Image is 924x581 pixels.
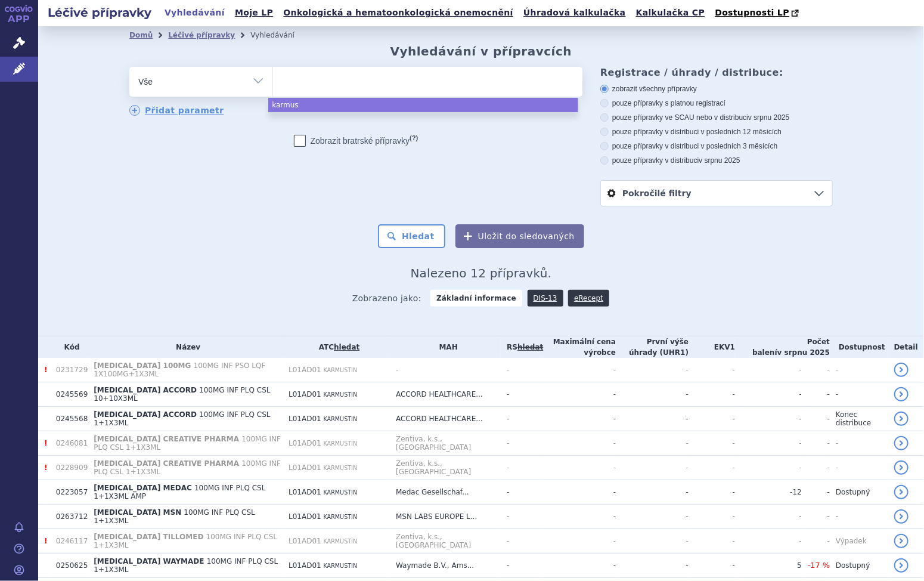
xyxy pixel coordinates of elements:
td: - [501,431,543,456]
span: [MEDICAL_DATA] CREATIVE PHARMA [94,459,239,468]
td: Zentiva, k.s., [GEOGRAPHIC_DATA] [390,456,501,480]
td: - [830,382,888,407]
td: - [390,358,501,382]
span: L01AD01 [289,390,321,398]
span: v srpnu 2025 [748,113,789,122]
td: - [830,456,888,480]
td: - [501,529,543,554]
td: Waymade B.V., Ams... [390,554,501,578]
span: Zobrazeno jako: [352,290,421,307]
span: [MEDICAL_DATA] ACCORD [94,410,197,419]
span: L01AD01 [289,488,321,496]
a: Vyhledávání [161,5,228,21]
span: L01AD01 [289,561,321,570]
td: - [830,505,888,529]
td: Dostupný [830,554,888,578]
td: - [735,407,802,431]
span: KARMUSTIN [324,367,358,373]
th: Dostupnost [830,336,888,358]
th: Detail [888,336,924,358]
span: 100MG INF PLQ CSL 1+1X3ML [94,459,281,476]
td: - [501,382,543,407]
a: Moje LP [231,5,277,21]
span: 100MG INF PSO LQF 1X100MG+1X3ML [94,361,265,378]
th: MAH [390,336,501,358]
td: - [802,456,830,480]
td: - [830,431,888,456]
span: L01AD01 [289,512,321,521]
span: Dostupnosti LP [715,8,789,17]
td: - [543,480,616,505]
span: L01AD01 [289,463,321,472]
span: Registrace tohoto produktu byla zrušena. [44,366,47,374]
td: - [689,554,735,578]
td: -12 [735,480,802,505]
label: pouze přípravky v distribuci [600,156,833,165]
td: - [735,431,802,456]
td: - [735,456,802,480]
td: MSN LABS EUROPE L... [390,505,501,529]
span: KARMUSTIN [324,514,358,520]
td: 0246081 [50,431,88,456]
a: detail [894,412,909,426]
a: Pokročilé filtry [601,181,832,206]
td: - [830,358,888,382]
a: Léčivé přípravky [168,31,235,39]
td: - [689,456,735,480]
span: Nalezeno 12 přípravků. [411,266,552,280]
td: - [543,358,616,382]
td: - [802,529,830,554]
td: - [616,554,689,578]
td: - [616,358,689,382]
td: 0245569 [50,382,88,407]
span: [MEDICAL_DATA] ACCORD [94,386,197,394]
span: KARMUSTIN [324,489,358,496]
td: 0228909 [50,456,88,480]
span: [MEDICAL_DATA] MSN [94,508,181,517]
a: detail [894,387,909,401]
span: 100MG INF PLQ CSL 1+1X3ML [94,410,270,427]
td: Zentiva, k.s., [GEOGRAPHIC_DATA] [390,529,501,554]
span: [MEDICAL_DATA] TILLOMED [94,533,203,541]
a: Přidat parametr [129,105,224,116]
a: Onkologická a hematoonkologická onemocnění [280,5,517,21]
th: Počet balení [735,336,830,358]
td: - [543,431,616,456]
span: v srpnu 2025 [699,156,740,165]
td: - [616,529,689,554]
td: - [802,431,830,456]
td: - [689,382,735,407]
span: Registrace tohoto produktu byla zrušena. [44,463,47,472]
span: KARMUSTIN [324,416,358,422]
th: Kód [50,336,88,358]
td: - [802,407,830,431]
td: 5 [735,554,802,578]
th: První výše úhrady (UHR1) [616,336,689,358]
td: 0263712 [50,505,88,529]
td: - [501,407,543,431]
span: KARMUSTIN [324,465,358,471]
td: - [501,505,543,529]
label: pouze přípravky v distribuci v posledních 3 měsících [600,141,833,151]
span: 100MG INF PLQ CSL 1+1X3ML [94,435,281,452]
td: - [689,358,735,382]
a: detail [894,436,909,450]
td: - [616,480,689,505]
td: - [616,382,689,407]
td: - [501,554,543,578]
td: - [616,456,689,480]
th: ATC [283,336,390,358]
h2: Léčivé přípravky [38,4,161,21]
td: - [616,407,689,431]
a: DIS-13 [528,290,563,307]
label: pouze přípravky ve SCAU nebo v distribuci [600,113,833,122]
a: hledat [334,343,359,351]
td: - [543,505,616,529]
span: 100MG INF PLQ CSL 10+10X3ML [94,386,270,403]
td: - [543,554,616,578]
span: [MEDICAL_DATA] 100MG [94,361,191,370]
td: - [616,505,689,529]
td: - [689,529,735,554]
span: Registrace tohoto produktu byla zrušena. [44,439,47,447]
a: detail [894,509,909,524]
